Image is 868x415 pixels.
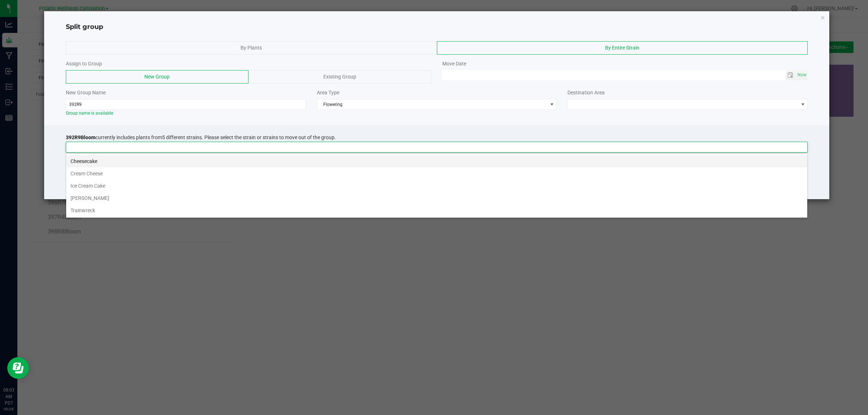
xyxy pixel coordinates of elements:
span: select [796,70,808,80]
span: Assign to Group [66,61,102,67]
span: 5 different strains. Please select the strain or strains to move out of the group. [162,134,336,140]
span: Existing Group [323,74,356,80]
span: Group name is available [66,111,113,116]
span: Move Date [442,61,466,67]
li: Cream Cheese [66,167,807,180]
li: [PERSON_NAME] [66,192,807,204]
span: By Entire Strain [605,45,639,51]
li: Trainwreck [66,204,807,217]
h4: Split group [66,22,808,32]
span: currently includes plants from [66,134,336,140]
li: Ice Cream Cake [66,180,807,192]
span: Flowering [317,99,548,110]
span: 392R9Bloom [66,134,95,140]
span: Destination Area [567,90,605,95]
span: Area Type [317,90,339,95]
span: New Group Name [66,90,106,95]
span: New Group [144,74,170,80]
span: By Plants [241,45,262,51]
li: Cheesecake [66,155,807,167]
iframe: Resource center [7,357,29,379]
span: Toggle calendar [786,70,796,80]
span: Set Current date [796,70,808,80]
